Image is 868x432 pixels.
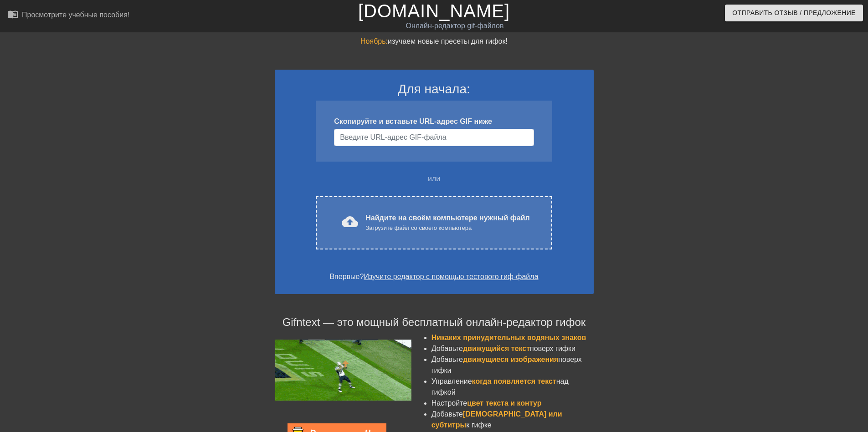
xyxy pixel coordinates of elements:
[428,175,440,183] ya-tr-span: или
[365,224,472,231] ya-tr-span: Загрузите файл со своего компьютера
[360,37,388,45] ya-tr-span: Ноябрь:
[431,334,586,341] ya-tr-span: Никаких принудительных водяных знаков
[467,399,541,407] ya-tr-span: цвет текста и контур
[329,273,364,280] ya-tr-span: Впервые?
[7,9,74,20] ya-tr-span: menu_book_бук меню
[466,421,491,429] ya-tr-span: к гифке
[7,9,129,23] a: Просмотрите учебные пособия!
[431,399,467,407] ya-tr-span: Настройте
[342,213,429,230] ya-tr-span: cloud_upload загрузить
[732,7,856,19] ya-tr-span: Отправить Отзыв / Предложение
[431,377,472,385] ya-tr-span: Управление
[530,345,575,352] ya-tr-span: поверх гифки
[358,1,510,21] a: [DOMAIN_NAME]
[472,377,556,385] ya-tr-span: когда появляется текст
[431,410,463,418] ya-tr-span: Добавьте
[398,82,470,96] ya-tr-span: Для начала:
[365,214,529,222] ya-tr-span: Найдите на своём компьютере нужный файл
[463,356,558,363] ya-tr-span: движущиеся изображения
[334,117,492,125] ya-tr-span: Скопируйте и вставьте URL-адрес GIF ниже
[431,410,562,429] ya-tr-span: [DEMOGRAPHIC_DATA] или субтитры
[431,345,463,352] ya-tr-span: Добавьте
[275,340,411,401] img: football_small.gif
[334,129,534,146] input: Имя пользователя
[22,11,129,19] ya-tr-span: Просмотрите учебные пособия!
[463,345,530,352] ya-tr-span: движущийся текст
[725,5,863,21] button: Отправить Отзыв / Предложение
[282,316,586,328] ya-tr-span: Gifntext — это мощный бесплатный онлайн-редактор гифок
[364,273,538,280] a: Изучите редактор с помощью тестового гиф-файла
[388,37,508,45] ya-tr-span: изучаем новые пресеты для гифок!
[406,22,503,30] ya-tr-span: Онлайн-редактор gif-файлов
[431,377,569,396] ya-tr-span: над гифкой
[431,356,463,363] ya-tr-span: Добавьте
